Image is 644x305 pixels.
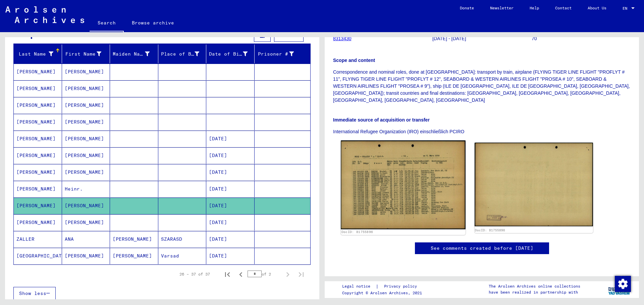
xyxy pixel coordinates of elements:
span: records found [132,32,171,39]
span: 37 [126,32,132,39]
mat-cell: [DATE] [206,147,255,164]
a: DocID: 81755896 [475,228,505,232]
div: 26 – 37 of 37 [179,271,210,277]
img: 001.jpg [341,140,465,229]
mat-select-trigger: EN [623,6,627,11]
img: yv_logo.png [607,281,632,298]
div: First Name [65,51,102,58]
div: Place of Birth [161,49,208,59]
mat-cell: [PERSON_NAME] [62,164,110,180]
button: First page [221,268,234,281]
mat-cell: [PERSON_NAME] [14,131,62,147]
p: have been realized in partnership with [489,289,580,295]
div: Date of Birth [209,49,256,59]
div: Place of Birth [161,51,200,58]
p: [DATE] - [DATE] [432,35,531,42]
mat-cell: ANA [62,231,110,247]
p: Copyright © Arolsen Archives, 2021 [342,290,425,296]
div: Prisoner # [257,51,294,58]
span: Show less [19,290,46,296]
p: International Refugee Organization (IRO) einschließlich PCIRO [333,128,631,135]
mat-header-cell: Prisoner # [255,45,311,63]
div: Maiden Name [113,51,150,58]
div: Last Name [16,49,62,59]
mat-cell: [DATE] [206,231,255,247]
mat-header-cell: Date of Birth [206,45,255,63]
mat-cell: [PERSON_NAME] [62,248,110,264]
img: 002.jpg [475,143,593,226]
button: Next page [281,268,294,281]
mat-cell: [PERSON_NAME] [14,198,62,214]
mat-header-cell: First Name [62,45,110,63]
div: of 2 [248,271,281,277]
p: Correspondence and nominal roles, done at [GEOGRAPHIC_DATA]: transport by train, airplane (FLYING... [333,69,631,104]
mat-cell: [PERSON_NAME] [62,198,110,214]
img: Zustimmung ändern [615,276,631,292]
mat-cell: [DATE] [206,214,255,231]
p: 70 [532,35,631,42]
div: Last Name [16,51,53,58]
mat-cell: Varsad [158,248,207,264]
mat-cell: [PERSON_NAME] [14,97,62,113]
button: Show less [13,287,56,300]
b: Scope and content [333,58,375,63]
mat-cell: [GEOGRAPHIC_DATA] [14,248,62,264]
a: DocID: 81755896 [341,230,373,234]
span: Filter [280,32,298,39]
mat-cell: [PERSON_NAME] [62,114,110,130]
mat-cell: [PERSON_NAME] [14,181,62,197]
a: See comments created before [DATE] [431,245,533,252]
button: Previous page [234,268,248,281]
mat-cell: SZARASD [158,231,207,247]
mat-cell: [DATE] [206,248,255,264]
div: | [342,283,425,290]
div: Maiden Name [113,49,158,59]
mat-cell: [DATE] [206,131,255,147]
mat-header-cell: Last Name [14,45,62,63]
mat-cell: [PERSON_NAME] [14,64,62,80]
a: Search [90,15,124,32]
mat-cell: [DATE] [206,181,255,197]
mat-cell: [PERSON_NAME] [14,80,62,97]
mat-cell: [PERSON_NAME] [62,97,110,113]
mat-header-cell: Maiden Name [110,45,158,63]
mat-cell: [DATE] [206,164,255,180]
mat-cell: [PERSON_NAME] [62,214,110,231]
mat-cell: [PERSON_NAME] [62,80,110,97]
mat-cell: [PERSON_NAME] [110,248,158,264]
p: The Arolsen Archives online collections [489,283,580,289]
mat-header-cell: Place of Birth [158,45,207,63]
mat-cell: [PERSON_NAME] [62,131,110,147]
b: Immediate source of acquisition or transfer [333,117,430,123]
a: Privacy policy [379,283,425,290]
div: Prisoner # [257,49,303,59]
mat-cell: [PERSON_NAME] [14,147,62,164]
mat-cell: [DATE] [206,198,255,214]
mat-cell: Heinr. [62,181,110,197]
mat-cell: [PERSON_NAME] [110,231,158,247]
mat-cell: [PERSON_NAME] [14,214,62,231]
a: Legal notice [342,283,376,290]
mat-cell: [PERSON_NAME] [14,114,62,130]
a: 8313430 [333,36,352,41]
button: Last page [294,268,308,281]
div: Date of Birth [209,51,248,58]
mat-cell: [PERSON_NAME] [62,64,110,80]
mat-cell: [PERSON_NAME] [62,147,110,164]
mat-cell: [PERSON_NAME] [14,164,62,180]
div: First Name [65,49,110,59]
a: Browse archive [124,15,182,31]
mat-cell: ZALLER [14,231,62,247]
img: Arolsen_neg.svg [5,6,84,23]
